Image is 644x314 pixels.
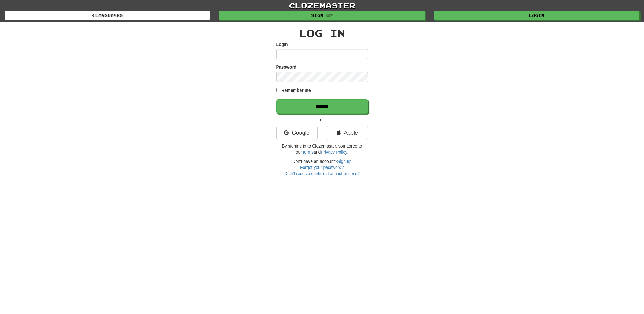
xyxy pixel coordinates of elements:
label: Password [276,64,296,70]
a: Terms [302,150,314,155]
a: Forgot your password? [300,165,344,170]
a: Sign up [219,11,425,20]
a: Sign up [337,159,351,164]
a: Login [434,11,639,20]
p: By signing in to Clozemaster, you agree to our and . [276,143,368,155]
a: Didn't receive confirmation instructions? [284,171,360,176]
p: or [276,117,368,123]
h2: Log In [276,28,368,38]
label: Remember me [281,87,311,93]
div: Don't have an account? [276,158,368,177]
label: Login [276,41,288,47]
a: Google [276,126,318,140]
a: Languages [5,11,210,20]
a: Apple [327,126,368,140]
a: Privacy Policy [321,150,347,155]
